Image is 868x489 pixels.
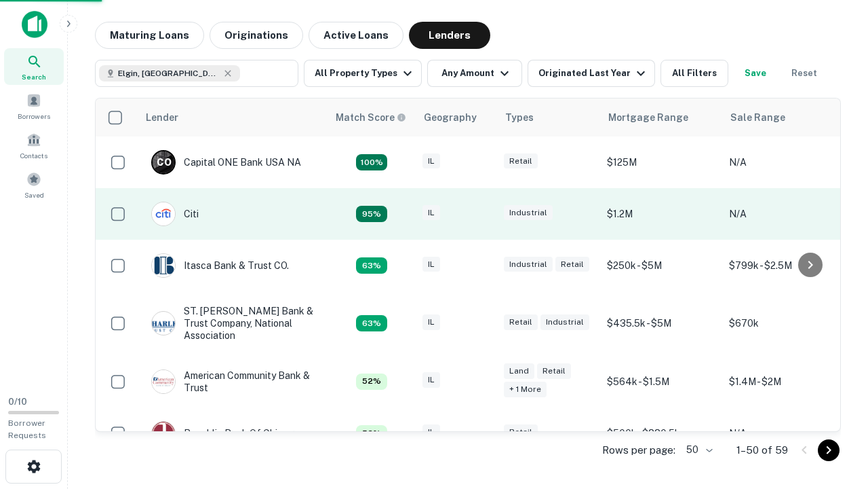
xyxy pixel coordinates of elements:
[151,150,301,175] div: Capital ONE Bank USA NA
[157,156,171,170] p: C O
[422,372,440,388] div: IL
[336,110,403,125] h6: Match Score
[356,315,387,331] div: Capitalize uses an advanced AI algorithm to match your search with the best lender. The match sco...
[422,205,440,221] div: IL
[4,166,64,203] a: Saved
[336,110,406,125] div: Capitalize uses an advanced AI algorithm to match your search with the best lender. The match sco...
[424,109,477,126] div: Geography
[151,253,289,278] div: Itasca Bank & Trust CO.
[422,424,440,440] div: IL
[20,150,47,161] span: Contacts
[722,98,844,137] th: Sale Range
[722,356,844,407] td: $1.4M - $2M
[4,48,64,85] a: Search
[138,98,328,137] th: Lender
[537,363,571,379] div: Retail
[409,22,490,49] button: Lenders
[18,111,50,122] span: Borrowers
[356,206,387,222] div: Capitalize uses an advanced AI algorithm to match your search with the best lender. The match sco...
[722,188,844,240] td: N/A
[818,439,840,461] button: Go to next page
[210,22,303,49] button: Originations
[600,98,722,137] th: Mortgage Range
[504,257,553,272] div: Industrial
[800,337,868,402] iframe: Chat Widget
[356,374,387,390] div: Capitalize uses an advanced AI algorithm to match your search with the best lender. The match sco...
[504,205,553,221] div: Industrial
[681,440,715,460] div: 50
[722,137,844,188] td: N/A
[416,98,497,137] th: Geography
[151,369,314,394] div: American Community Bank & Trust
[152,370,175,393] img: picture
[734,60,777,87] button: Save your search to get updates of matches that match your search criteria.
[356,257,387,274] div: Capitalize uses an advanced AI algorithm to match your search with the best lender. The match sco...
[304,60,422,87] button: All Property Types
[152,312,175,335] img: picture
[600,407,722,459] td: $500k - $880.5k
[151,421,300,446] div: Republic Bank Of Chicago
[555,257,589,272] div: Retail
[4,88,64,124] a: Borrowers
[422,153,440,169] div: IL
[600,137,722,188] td: $125M
[24,189,44,200] span: Saved
[152,422,175,445] img: picture
[118,67,220,79] span: Elgin, [GEOGRAPHIC_DATA], [GEOGRAPHIC_DATA]
[504,363,534,379] div: Land
[151,202,199,226] div: Citi
[504,153,538,169] div: Retail
[722,407,844,459] td: N/A
[427,60,522,87] button: Any Amount
[538,65,649,81] div: Originated Last Year
[600,356,722,407] td: $564k - $1.5M
[95,22,204,49] button: Maturing Loans
[600,291,722,356] td: $435.5k - $5M
[152,254,175,277] img: picture
[146,109,178,126] div: Lender
[505,109,534,126] div: Types
[356,425,387,441] div: Capitalize uses an advanced AI algorithm to match your search with the best lender. The match sco...
[722,240,844,291] td: $799k - $2.5M
[4,127,64,164] a: Contacts
[152,202,175,225] img: picture
[22,11,47,38] img: capitalize-icon.png
[8,418,46,440] span: Borrower Requests
[309,22,403,49] button: Active Loans
[600,240,722,291] td: $250k - $5M
[608,109,688,126] div: Mortgage Range
[730,109,785,126] div: Sale Range
[422,314,440,330] div: IL
[497,98,600,137] th: Types
[722,291,844,356] td: $670k
[783,60,826,87] button: Reset
[602,442,675,458] p: Rows per page:
[151,305,314,342] div: ST. [PERSON_NAME] Bank & Trust Company, National Association
[528,60,655,87] button: Originated Last Year
[504,314,538,330] div: Retail
[422,257,440,272] div: IL
[600,188,722,240] td: $1.2M
[660,60,728,87] button: All Filters
[328,98,416,137] th: Capitalize uses an advanced AI algorithm to match your search with the best lender. The match sco...
[736,442,788,458] p: 1–50 of 59
[22,71,46,82] span: Search
[356,154,387,170] div: Capitalize uses an advanced AI algorithm to match your search with the best lender. The match sco...
[504,424,538,440] div: Retail
[504,382,547,397] div: + 1 more
[540,314,589,330] div: Industrial
[8,397,27,407] span: 0 / 10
